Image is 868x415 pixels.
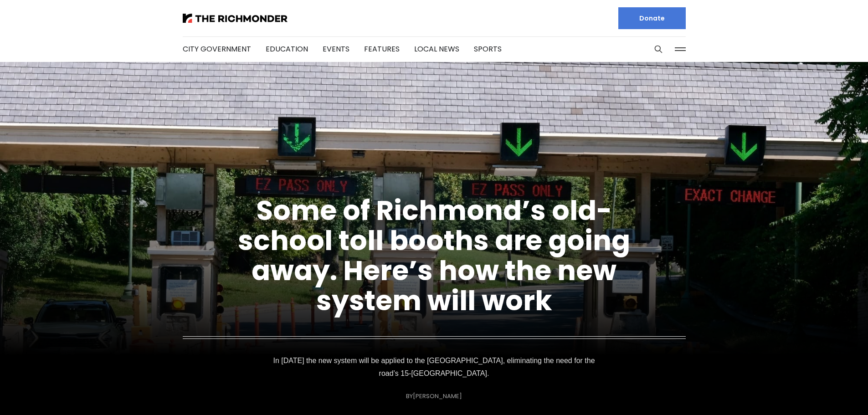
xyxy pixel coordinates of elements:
a: Features [364,44,400,54]
a: Events [323,44,349,54]
a: Donate [618,7,686,29]
img: The Richmonder [183,14,288,23]
a: Some of Richmond’s old-school toll booths are going away. Here’s how the new system will work [238,191,630,320]
a: Education [266,44,308,54]
a: [PERSON_NAME] [413,392,462,400]
div: By [406,393,462,400]
a: Sports [474,44,502,54]
p: In [DATE] the new system will be applied to the [GEOGRAPHIC_DATA], eliminating the need for the r... [272,354,596,380]
a: Local News [414,44,459,54]
a: City Government [183,44,251,54]
button: Search this site [652,42,665,56]
iframe: portal-trigger [791,370,868,415]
